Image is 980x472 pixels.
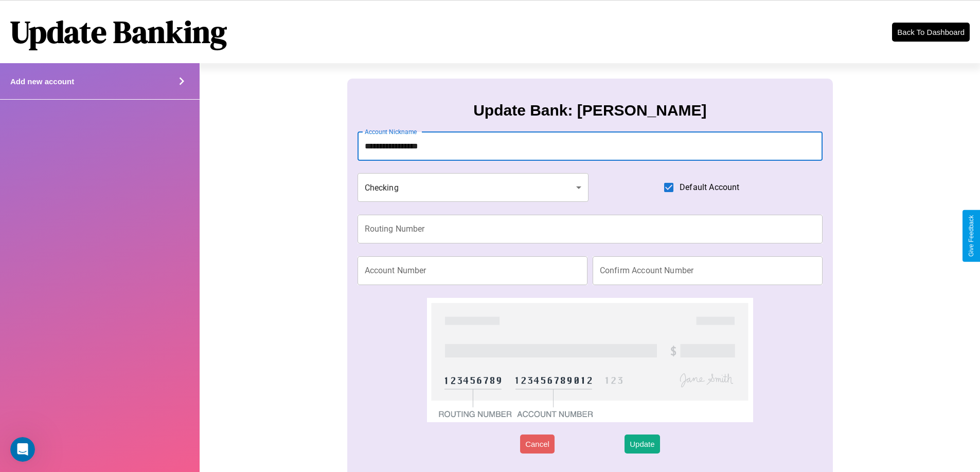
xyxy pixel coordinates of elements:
span: Default Account [680,181,739,194]
div: Checking [358,173,589,202]
button: Update [625,435,660,454]
button: Cancel [520,435,555,454]
div: Give Feedback [968,215,975,257]
h3: Update Bank: [PERSON_NAME] [473,102,706,119]
label: Account Nickname [365,127,417,136]
img: check [427,298,753,422]
button: Back To Dashboard [892,23,970,42]
h4: Add new account [10,77,74,86]
h1: Update Banking [10,11,227,53]
iframe: Intercom live chat [10,437,35,462]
